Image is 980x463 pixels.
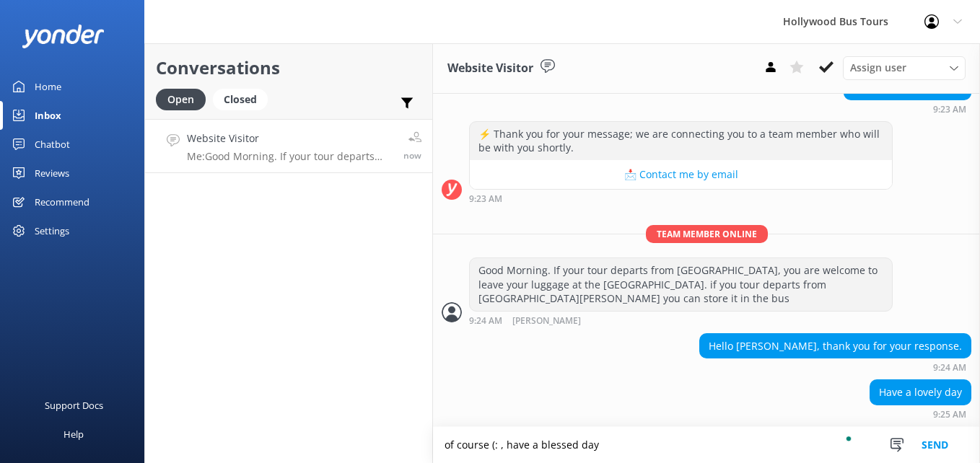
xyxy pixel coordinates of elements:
div: Reviews [35,159,69,188]
div: Support Docs [45,391,103,420]
div: Aug 25 2025 09:24am (UTC -07:00) America/Tijuana [469,315,893,326]
h2: Conversations [156,54,421,81]
div: Closed [213,89,268,110]
div: Recommend [35,188,89,216]
span: Aug 25 2025 09:24am (UTC -07:00) America/Tijuana [403,149,421,162]
div: Have a lovely day [870,380,971,405]
div: Aug 25 2025 09:24am (UTC -07:00) America/Tijuana [699,362,971,372]
div: Settings [35,216,69,245]
a: Closed [213,91,275,107]
div: Aug 25 2025 09:23am (UTC -07:00) America/Tijuana [844,104,971,114]
div: ⚡ Thank you for your message; we are connecting you to a team member who will be with you shortly. [470,122,892,160]
div: Open [156,89,206,110]
p: Me: Good Morning. If your tour departs from [GEOGRAPHIC_DATA], you are welcome to leave your lugg... [187,150,393,163]
span: Team member online [646,225,768,243]
div: Home [35,72,61,101]
strong: 9:23 AM [933,105,966,114]
a: Open [156,91,213,107]
div: Hello [PERSON_NAME], thank you for your response. [700,334,971,358]
span: [PERSON_NAME] [512,317,581,326]
div: Help [64,420,84,449]
textarea: To enrich screen reader interactions, please activate Accessibility in Grammarly extension settings [433,427,980,463]
img: yonder-white-logo.png [22,25,105,48]
h4: Website Visitor [187,131,393,146]
div: Inbox [35,101,61,130]
strong: 9:24 AM [933,363,966,372]
strong: 9:25 AM [933,410,966,419]
button: 📩 Contact me by email [470,160,892,189]
strong: 9:24 AM [469,317,502,326]
div: Good Morning. If your tour departs from [GEOGRAPHIC_DATA], you are welcome to leave your luggage ... [470,258,892,311]
div: Aug 25 2025 09:25am (UTC -07:00) America/Tijuana [870,409,971,419]
span: Assign user [850,60,906,76]
a: Website VisitorMe:Good Morning. If your tour departs from [GEOGRAPHIC_DATA], you are welcome to l... [145,119,432,173]
div: Chatbot [35,130,70,159]
div: Aug 25 2025 09:23am (UTC -07:00) America/Tijuana [469,193,893,203]
div: Assign User [843,56,966,79]
h3: Website Visitor [447,59,533,78]
strong: 9:23 AM [469,195,502,203]
button: Send [908,427,962,463]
